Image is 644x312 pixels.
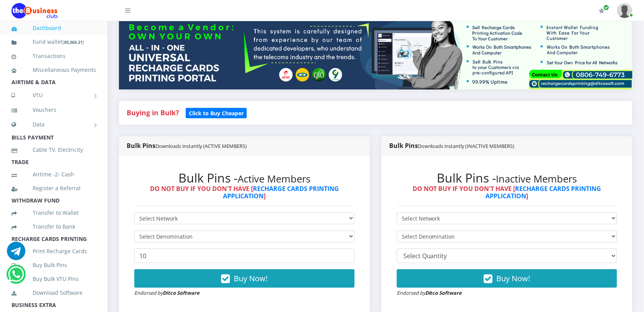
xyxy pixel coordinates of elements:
[12,242,96,260] a: Print Recharge Cards
[64,39,83,45] b: 85,066.21
[150,184,339,200] strong: DO NOT BUY IF YOU DON'T HAVE [ ]
[418,143,515,149] small: Downloads instantly (INACTIVE MEMBERS)
[234,273,268,284] span: Buy Now!
[12,179,96,197] a: Register a Referral
[599,8,605,14] i: Renew/Upgrade Subscription
[12,218,96,236] a: Transfer to Bank
[12,33,96,51] a: Fund wallet[85,066.21]
[12,86,96,105] a: VTU
[397,289,462,296] small: Endorsed by
[8,271,24,284] a: Chat for support
[127,108,179,117] strong: Buying in Bulk?
[223,184,339,200] a: RECHARGE CARDS PRINTING APPLICATION
[134,171,355,185] h2: Bulk Pins -
[12,166,96,183] a: Airtime -2- Cash
[617,3,632,18] img: User
[63,39,84,45] small: [ ]
[134,249,355,263] input: Enter Quantity
[12,101,96,119] a: Vouchers
[12,47,96,65] a: Transactions
[12,115,96,134] a: Data
[389,141,515,150] strong: Bulk Pins
[12,19,96,37] a: Dashboard
[238,172,310,186] small: Active Members
[12,284,96,302] a: Download Software
[397,171,617,185] h2: Bulk Pins -
[425,289,462,296] strong: Ditco Software
[397,269,617,288] button: Buy Now!
[134,269,355,288] button: Buy Now!
[163,289,200,296] strong: Ditco Software
[186,108,247,117] a: Click to Buy Cheaper
[189,110,244,117] b: Click to Buy Cheaper
[12,270,96,288] a: Buy Bulk VTU Pins
[12,3,58,18] img: Logo
[134,289,200,296] small: Endorsed by
[127,141,247,150] strong: Bulk Pins
[604,5,609,10] span: Renew/Upgrade Subscription
[119,19,632,90] img: multitenant_rcp.png
[155,143,247,149] small: Downloads instantly (ACTIVE MEMBERS)
[486,184,602,200] a: RECHARGE CARDS PRINTING APPLICATION
[12,141,96,159] a: Cable TV, Electricity
[497,273,530,284] span: Buy Now!
[413,184,601,200] strong: DO NOT BUY IF YOU DON'T HAVE [ ]
[7,247,25,260] a: Chat for support
[496,172,577,186] small: Inactive Members
[12,61,96,79] a: Miscellaneous Payments
[12,204,96,222] a: Transfer to Wallet
[12,256,96,274] a: Buy Bulk Pins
